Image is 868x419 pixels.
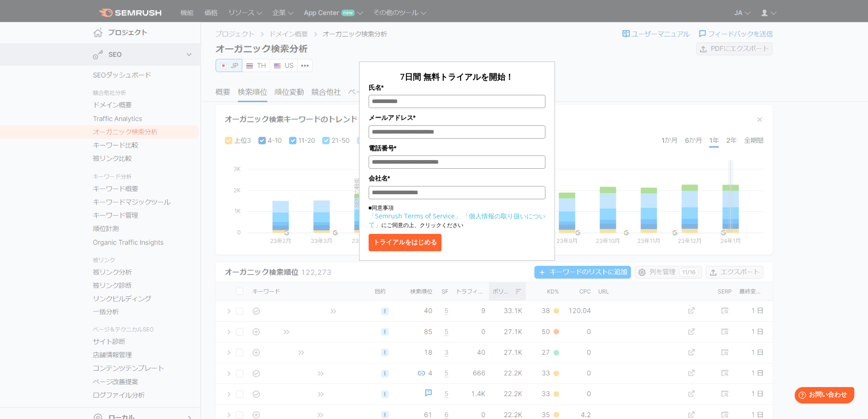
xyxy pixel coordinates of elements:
[369,113,545,123] label: メールアドレス*
[400,71,514,82] span: 7日間 無料トライアルを開始！
[369,212,545,229] a: 「個人情報の取り扱いについて」
[787,383,858,409] iframe: Help widget launcher
[369,204,545,229] p: ■同意事項 にご同意の上、クリックください
[369,143,545,153] label: 電話番号*
[369,234,442,251] button: トライアルをはじめる
[369,212,461,220] a: 「Semrush Terms of Service」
